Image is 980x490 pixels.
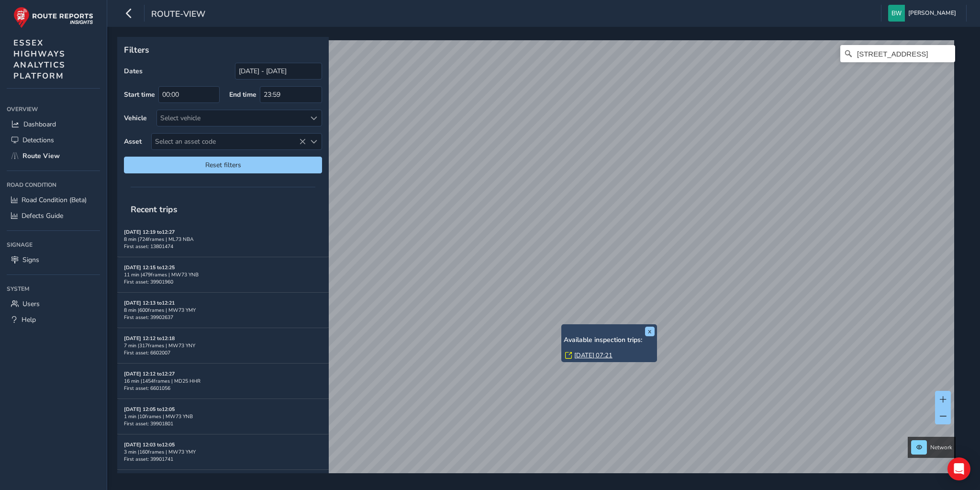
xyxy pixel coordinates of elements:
span: First asset: 6602007 [124,349,170,356]
strong: [DATE] 12:13 to 12:21 [124,299,175,307]
input: Search [840,45,955,62]
a: Signs [7,252,100,268]
span: Signs [22,255,39,264]
span: ESSEX HIGHWAYS ANALYTICS PLATFORM [13,37,66,81]
span: Defects Guide [22,211,63,220]
label: Vehicle [124,114,147,123]
button: Reset filters [124,157,322,173]
span: First asset: 39901801 [124,420,173,427]
a: Detections [7,132,100,148]
strong: [DATE] 12:03 to 12:05 [124,441,175,448]
div: Select vehicle [157,110,306,126]
span: Recent trips [124,197,184,222]
span: First asset: 39901741 [124,456,173,463]
div: Signage [7,238,100,252]
span: route-view [151,8,205,22]
canvas: Map [121,40,954,484]
label: Dates [124,67,143,76]
a: Route View [7,148,100,164]
span: Road Condition (Beta) [22,195,87,205]
strong: [DATE] 12:12 to 12:27 [124,370,175,377]
span: First asset: 39901960 [124,278,173,285]
a: Dashboard [7,116,100,132]
a: Defects Guide [7,208,100,224]
span: First asset: 6601056 [124,385,170,392]
span: Route View [22,151,60,160]
button: x [645,327,655,336]
img: diamond-layout [888,5,905,22]
div: 8 min | 724 frames | ML73 NBA [124,236,322,243]
span: Detections [22,136,54,145]
label: Asset [124,137,142,146]
span: Users [22,299,40,308]
label: End time [229,90,256,99]
div: Select an asset code [306,134,322,149]
span: Select an asset code [152,134,306,149]
span: Dashboard [23,120,56,129]
div: Road Condition [7,178,100,192]
div: 1 min | 10 frames | MW73 YNB [124,413,322,420]
p: Filters [124,44,322,56]
img: rr logo [13,7,93,28]
span: First asset: 39902637 [124,314,173,321]
div: 8 min | 600 frames | MW73 YMY [124,307,322,314]
div: System [7,282,100,296]
div: 11 min | 479 frames | MW73 YNB [124,271,322,278]
strong: [DATE] 12:12 to 12:18 [124,335,175,342]
a: Users [7,296,100,312]
div: Overview [7,102,100,116]
strong: [DATE] 12:19 to 12:27 [124,228,175,236]
strong: [DATE] 12:15 to 12:25 [124,264,175,271]
span: Help [22,315,36,324]
span: Reset filters [131,160,315,170]
div: 7 min | 317 frames | MW73 YNY [124,342,322,349]
span: First asset: 13801474 [124,243,173,250]
div: 16 min | 1454 frames | MD25 HHR [124,377,322,385]
button: [PERSON_NAME] [888,5,959,22]
div: Open Intercom Messenger [947,457,970,480]
a: Road Condition (Beta) [7,192,100,208]
strong: [DATE] 12:05 to 12:05 [124,406,175,413]
label: Start time [124,90,155,99]
h6: Available inspection trips: [564,336,655,344]
a: Help [7,312,100,328]
a: [DATE] 07:21 [574,351,612,360]
div: 3 min | 160 frames | MW73 YMY [124,448,322,456]
span: Network [930,444,952,451]
span: [PERSON_NAME] [908,5,956,22]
